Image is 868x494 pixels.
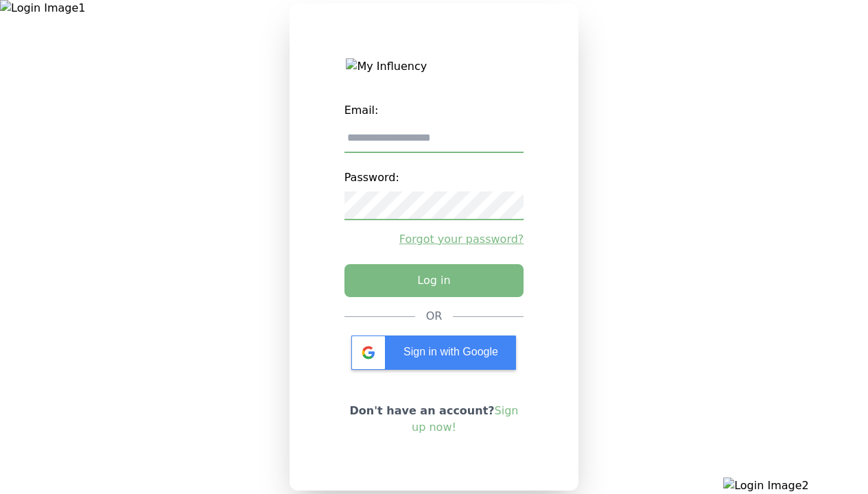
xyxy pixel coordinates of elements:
[344,164,524,191] label: Password:
[344,97,524,124] label: Email:
[723,478,868,494] img: Login Image2
[344,264,524,297] button: Log in
[426,308,443,325] div: OR
[344,403,524,436] p: Don't have an account?
[351,336,516,370] div: Sign in with Google
[403,346,498,357] span: Sign in with Google
[346,58,521,75] img: My Influency
[344,231,524,248] a: Forgot your password?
